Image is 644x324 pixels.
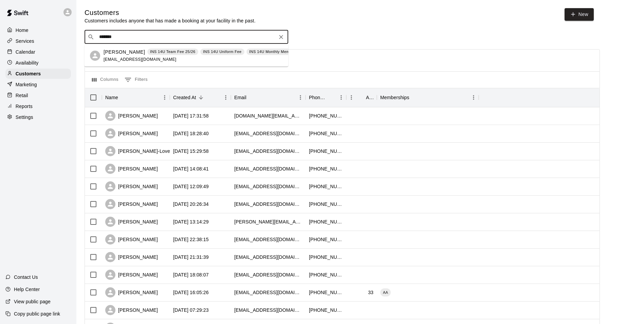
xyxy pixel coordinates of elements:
div: +15013149688 [309,130,343,137]
p: Copy public page link [14,310,60,317]
div: johnstons9@sbcglobal.net [234,148,302,155]
button: Clear [276,32,286,42]
div: 2025-09-25 07:29:23 [173,307,209,313]
p: Settings [16,114,33,121]
p: INS 14U Monthly Membership - 25/26 [249,49,317,55]
p: Reports [16,103,33,110]
div: Age [346,88,377,107]
p: INS 14U Uniform Fee [203,49,242,55]
p: Home [16,27,29,34]
p: Calendar [16,49,35,55]
div: +18706799459 [309,183,343,190]
button: Menu [336,92,346,103]
div: 2025-10-01 22:38:15 [173,236,209,243]
div: [PERSON_NAME] [105,181,158,192]
a: Services [5,36,71,46]
div: +19183981375 [309,201,343,208]
div: Phone Number [309,88,327,107]
div: Created At [173,88,196,107]
button: Sort [118,93,128,102]
button: Sort [356,93,366,102]
div: +14798994720 [309,112,343,119]
div: Memberships [380,88,409,107]
button: Sort [327,93,336,102]
button: Sort [196,93,206,102]
div: [PERSON_NAME] [105,111,158,121]
a: Home [5,25,71,35]
div: +14795863385 [309,289,343,296]
div: 2025-10-05 20:26:34 [173,201,209,208]
p: Customers includes anyone that has made a booking at your facility in the past. [85,17,256,24]
div: 2025-10-09 15:29:58 [173,148,209,155]
p: Help Center [14,286,40,293]
a: Availability [5,58,71,68]
button: Menu [346,92,356,103]
div: Email [231,88,306,107]
a: Marketing [5,79,71,90]
div: Memberships [377,88,479,107]
div: +17652108078 [309,254,343,260]
a: New [565,8,594,21]
p: View public page [14,298,51,305]
div: erin.powell958@gmail.com [234,218,302,225]
div: [PERSON_NAME] [105,217,158,227]
div: Name [102,88,170,107]
a: Customers [5,69,71,79]
div: +14792574935 [309,218,343,225]
div: +13183761601 [309,165,343,172]
div: +14792203749 [309,271,343,278]
div: Asa Tomblin [90,51,100,61]
div: [PERSON_NAME]-Love [105,146,170,156]
h5: Customers [85,8,256,17]
button: Select columns [90,74,120,85]
button: Menu [221,92,231,103]
div: mykaladanelle4@gmail.com [234,271,302,278]
div: [PERSON_NAME] [105,199,158,209]
div: dmoses1310@gmail.com [234,289,302,296]
div: [PERSON_NAME] [105,234,158,245]
p: Services [16,38,34,44]
div: [PERSON_NAME] [105,164,158,174]
div: AA [380,288,391,296]
div: 2025-10-08 14:08:41 [173,165,209,172]
div: 2025-09-26 16:05:26 [173,289,209,296]
div: [PERSON_NAME] [105,270,158,280]
div: 2025-10-07 12:09:49 [173,183,209,190]
p: Marketing [16,81,37,88]
div: [PERSON_NAME] [105,252,158,262]
a: Reports [5,101,71,111]
p: Customers [16,70,41,77]
div: andywheeler7676@gmail.com [234,130,302,137]
button: Menu [468,92,479,103]
div: sooner824@aol.com [234,201,302,208]
div: [PERSON_NAME] [105,128,158,139]
div: 2025-10-04 13:14:29 [173,218,209,225]
div: sarajayshipman@gmail.com [234,183,302,190]
div: sharon4349.sd@gmail.com [234,112,302,119]
span: AA [380,290,391,295]
button: Show filters [123,74,149,85]
p: [PERSON_NAME] [104,49,145,56]
div: 2025-09-29 21:31:39 [173,254,209,260]
div: Created At [170,88,231,107]
div: 2025-10-11 17:31:58 [173,112,209,119]
a: Retail [5,90,71,101]
p: Retail [16,92,28,99]
div: +14796334286 [309,148,343,155]
a: Calendar [5,47,71,57]
div: Age [366,88,373,107]
div: kaylynrheanne@gmail.com [234,307,302,313]
div: [PERSON_NAME] [105,287,158,298]
a: Settings [5,112,71,122]
div: 2025-10-09 18:28:40 [173,130,209,137]
p: Availability [16,59,39,66]
div: Name [105,88,118,107]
